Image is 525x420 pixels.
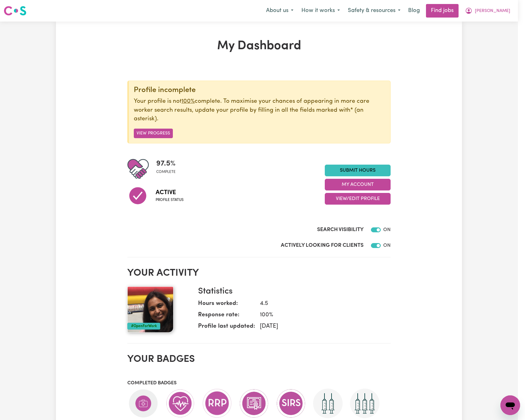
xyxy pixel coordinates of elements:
img: CS Academy: Aged Care Quality Standards & Code of Conduct course completed [239,389,269,418]
span: 97.5 % [156,158,176,169]
button: About us [262,4,297,17]
label: Search Visibility [317,226,364,234]
h3: Statistics [198,286,386,297]
dt: Hours worked: [198,299,255,311]
h1: My Dashboard [127,39,391,54]
dd: 100 % [255,311,386,320]
h2: Your badges [127,354,391,365]
span: complete [156,169,176,175]
a: Blog [404,4,424,18]
dt: Profile last updated: [198,322,255,334]
h2: Your activity [127,267,391,279]
span: Active [156,188,184,197]
img: Careseekers logo [4,5,26,16]
img: Care and support worker has received 2 doses of COVID-19 vaccine [313,389,343,418]
dt: Response rate: [198,311,255,322]
span: [PERSON_NAME] [475,8,510,14]
button: View Progress [134,129,173,138]
p: Your profile is not complete. To maximise your chances of appearing in more care worker search re... [134,97,385,124]
button: Safety & resources [344,4,404,17]
button: How it works [297,4,344,17]
a: Careseekers logo [4,4,26,18]
h3: Completed badges [127,380,391,386]
img: Care and support worker has received booster dose of COVID-19 vaccination [350,389,380,418]
iframe: Button to launch messaging window [500,395,520,415]
u: 100% [181,98,195,104]
span: Profile status [156,197,184,203]
div: #OpenForWork [127,323,160,330]
a: Find jobs [426,4,459,18]
img: Your profile picture [127,286,173,333]
dd: [DATE] [255,322,386,331]
button: My Account [461,4,514,17]
a: Submit Hours [325,165,391,176]
img: CS Academy: Regulated Restrictive Practices course completed [202,389,232,418]
div: Profile completeness: 97.5% [156,158,181,180]
span: ON [383,227,391,232]
button: View/Edit Profile [325,193,391,205]
div: Profile incomplete [134,86,385,95]
img: Care and support worker has completed First Aid Certification [129,389,158,418]
button: My Account [325,179,391,190]
img: Care and support worker has completed CPR Certification [165,389,195,418]
span: ON [383,243,391,248]
dd: 4.5 [255,299,386,308]
label: Actively Looking for Clients [281,242,364,250]
img: CS Academy: Serious Incident Reporting Scheme course completed [276,389,306,418]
